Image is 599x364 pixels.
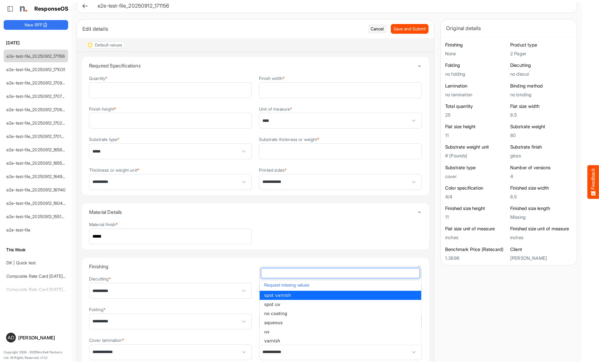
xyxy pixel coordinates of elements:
h5: 25 [445,112,507,118]
h5: 4 [510,174,572,179]
p: Copyright 2004 - 2025 Northell Partners Ltd. All Rights Reserved. v 1.1.0 [4,350,68,360]
h6: Substrate weight unit [445,144,507,150]
label: Unit of measure [259,107,293,111]
h6: Color specification [445,185,507,191]
span: spot uv [264,302,280,307]
h5: inches [510,235,572,240]
label: Folding [89,307,106,312]
button: Feedback [587,165,599,199]
a: e2e-test-file_20250912_164942 [6,174,68,179]
a: e2e-test-file [6,227,30,232]
a: DK | Quick test [6,260,36,265]
h6: Binding method [510,83,572,89]
div: Edit details [82,25,363,33]
button: New RFP [4,20,68,30]
summary: Toggle content [89,203,422,221]
a: e2e-test-file_20250912_155107 [6,214,66,219]
label: Substrate coating [259,338,295,342]
h5: no binding [510,92,572,97]
label: Cover lamination [89,338,124,342]
div: [PERSON_NAME] [18,335,66,340]
h5: 1.3696 [445,256,507,261]
summary: Toggle content [89,258,422,275]
h5: 11 [445,133,507,138]
h4: Material Details [89,209,417,215]
a: e2e-test-file_20250912_165500 [6,160,68,166]
a: Composite Rate Card [DATE]_smaller [6,273,78,279]
h5: 8.5 [510,194,572,199]
a: e2e-test-file_20250912_171031 [6,67,65,72]
span: aqueous [264,320,283,325]
a: e2e-test-file_20250912_170108 [6,134,67,139]
h6: [DATE] [4,39,68,46]
h4: Finishing [89,264,417,269]
span: no coating [264,311,287,316]
h6: Finished size length [510,205,572,211]
label: Diecutting [89,276,111,281]
h5: None [445,51,507,56]
h5: 4/4 [445,194,507,199]
h6: Finishing [445,42,507,48]
a: e2e-test-file_20250912_171156 [6,53,65,59]
span: AD [8,335,14,340]
label: Quantity [89,76,107,81]
h6: Number of versions [510,165,572,171]
img: Northell [17,3,29,15]
label: Thickness or weight unit [89,168,139,172]
h6: Client [510,246,572,252]
h5: no lamination [445,92,507,97]
h6: Benchmark Price (Ratecard) [445,246,507,252]
button: Request missing values [263,281,418,289]
h6: Diecutting [510,62,572,68]
label: Printed sides [259,168,287,172]
h6: Finished size width [510,185,572,191]
summary: Toggle content [89,57,422,74]
h6: Flat size height [445,124,507,130]
h5: 80 [510,133,572,138]
a: e2e-test-file_20250912_170747 [6,94,67,99]
h6: Finished size height [445,205,507,211]
label: Substrate lamination [259,307,301,312]
h5: 11 [445,215,507,220]
h5: inches [445,235,507,240]
label: Finish width [259,76,285,81]
ul: popup [260,291,421,345]
label: Substrate thickness or weight [259,137,319,142]
h6: Lamination [445,83,507,89]
button: Cancel [368,24,386,34]
h5: # (Pounds) [445,153,507,158]
a: e2e-test-file_20250912_160454 [6,201,68,206]
h6: Flat size unit of measure [445,226,507,232]
label: Trimming [259,276,279,281]
h5: Missing [510,215,572,220]
h6: Product type [510,42,572,48]
div: Default values [95,43,122,47]
h6: Flat size width [510,103,572,109]
input: dropdownlistfilter [261,269,419,278]
span: spot varnish [264,293,291,298]
h6: Folding [445,62,507,68]
h6: Substrate weight [510,124,572,130]
label: Material finish [89,222,118,227]
div: dropdownlist [259,266,421,345]
h6: Substrate type [445,165,507,171]
a: e2e-test-file_20250912_170636 [6,107,67,112]
button: Save and Submit Progress [391,24,428,34]
h4: Required Specifications [89,63,417,68]
h6: Finished size unit of measure [510,226,572,232]
label: Substrate type [89,137,119,142]
h5: no folding [445,71,507,77]
h6: e2e-test-file_20250912_171156 [98,3,567,9]
span: uv [264,329,269,334]
div: Original details [446,24,571,33]
h5: cover [445,174,507,179]
h5: 2 Pager [510,51,572,56]
a: e2e-test-file_20250912_165858 [6,147,67,152]
h5: 8.5 [510,112,572,118]
h6: This Week [4,246,68,253]
h6: Total quantity [445,103,507,109]
label: Finish height [89,107,116,111]
a: e2e-test-file_20250912_170222 [6,120,67,125]
h5: no diecut [510,71,572,77]
h5: [PERSON_NAME] [510,256,572,261]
